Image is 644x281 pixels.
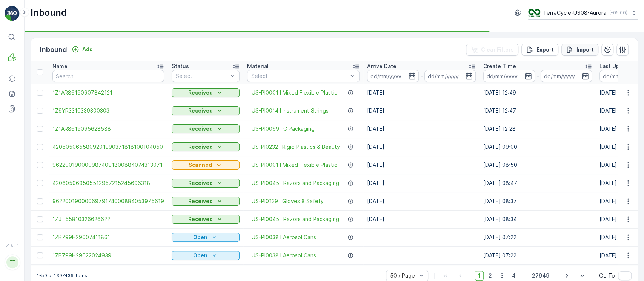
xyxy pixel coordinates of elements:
[480,138,596,156] td: [DATE] 09:00
[188,107,213,115] p: Received
[172,233,240,242] button: Open
[529,271,553,281] span: 27949
[363,102,480,120] td: [DATE]
[252,197,324,205] a: US-PI0139 I Gloves & Safety
[172,88,240,97] button: Received
[5,249,20,275] button: TT
[252,252,316,259] a: US-PI0038 I Aerosol Cans
[5,243,20,248] span: v 1.50.1
[543,9,606,17] p: TerraCycle-US08-Aurora
[52,63,68,70] p: Name
[424,70,476,82] input: dd/mm/yyyy
[576,46,594,53] p: Import
[485,271,495,281] span: 2
[480,228,596,246] td: [DATE] 07:22
[475,271,484,281] span: 1
[481,46,514,53] p: Clear Filters
[363,210,480,228] td: [DATE]
[541,70,592,82] input: dd/mm/yyyy
[252,125,315,133] span: US-PI0099 I C Packaging
[188,125,213,133] p: Received
[82,46,93,53] p: Add
[363,84,480,102] td: [DATE]
[252,107,329,115] a: US-PI0014 I Instrument Strings
[193,234,207,241] p: Open
[367,63,397,70] p: Arrive Date
[188,89,213,96] p: Received
[188,143,213,151] p: Received
[188,197,213,205] p: Received
[52,252,164,259] a: 1ZB799H29022024939
[37,180,43,186] div: Toggle Row Selected
[176,72,228,80] p: Select
[363,192,480,210] td: [DATE]
[188,215,213,223] p: Received
[189,161,212,169] p: Scanned
[172,142,240,151] button: Received
[37,144,43,150] div: Toggle Row Selected
[483,63,516,70] p: Create Time
[480,120,596,138] td: [DATE] 12:28
[52,107,164,115] a: 1Z9YR3310339300303
[363,174,480,192] td: [DATE]
[52,215,164,223] a: 1ZJT55810326626622
[521,44,558,56] button: Export
[252,143,340,151] a: US-PI0232 I Rigid Plastics & Beauty
[37,198,43,204] div: Toggle Row Selected
[363,138,480,156] td: [DATE]
[480,210,596,228] td: [DATE] 08:34
[252,179,339,187] a: US-PI0045 I Razors and Packaging
[483,70,535,82] input: dd/mm/yyyy
[37,90,43,96] div: Toggle Row Selected
[172,124,240,133] button: Received
[52,197,164,205] a: 9622001900006979174000884053975619
[536,72,539,81] p: -
[37,216,43,222] div: Toggle Row Selected
[363,120,480,138] td: [DATE]
[6,256,18,268] div: TT
[599,272,615,279] span: Go To
[480,156,596,174] td: [DATE] 08:50
[52,234,164,241] a: 1ZB799H29007411861
[252,215,339,223] a: US-PI0045 I Razors and Packaging
[37,273,87,279] p: 1-50 of 1397436 items
[52,143,164,151] a: 4206050655809201990371818100104050
[37,108,43,114] div: Toggle Row Selected
[172,106,240,115] button: Received
[172,160,240,170] button: Scanned
[37,252,43,258] div: Toggle Row Selected
[252,89,337,96] span: US-PI0001 I Mixed Flexible Plastic
[523,271,527,281] p: ...
[52,70,164,82] input: Search
[31,7,67,19] p: Inbound
[172,215,240,224] button: Received
[420,72,423,81] p: -
[367,70,419,82] input: dd/mm/yyyy
[480,102,596,120] td: [DATE] 12:47
[252,234,316,241] a: US-PI0038 I Aerosol Cans
[52,89,164,96] span: 1Z1AR86190907842121
[52,125,164,133] a: 1Z1AR8619095628588
[528,6,638,20] button: TerraCycle-US08-Aurora(-05:00)
[40,44,67,55] p: Inbound
[466,44,518,56] button: Clear Filters
[193,252,207,259] p: Open
[172,179,240,188] button: Received
[480,174,596,192] td: [DATE] 08:47
[52,161,164,169] a: 9622001900009874091800884074313071
[37,234,43,240] div: Toggle Row Selected
[509,271,519,281] span: 4
[69,45,96,54] button: Add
